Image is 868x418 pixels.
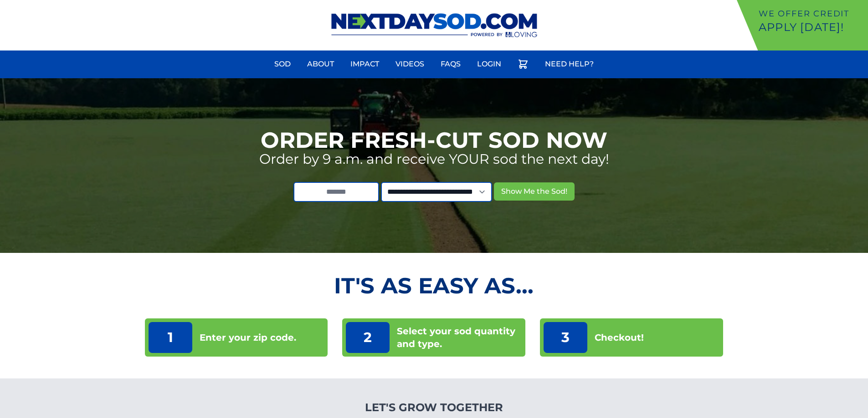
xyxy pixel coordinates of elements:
a: Need Help? [539,53,599,75]
h1: Order Fresh-Cut Sod Now [261,129,607,151]
a: About [302,53,339,75]
h2: It's as Easy As... [145,275,724,297]
p: Apply [DATE]! [759,20,864,35]
button: Show Me the Sod! [494,182,575,201]
a: Videos [390,53,430,75]
p: Enter your zip code. [200,331,296,344]
a: Impact [345,53,385,75]
a: FAQs [435,53,466,75]
a: Login [472,53,507,75]
a: Sod [269,53,296,75]
p: We offer Credit [759,7,864,20]
p: Order by 9 a.m. and receive YOUR sod the next day! [259,151,609,167]
p: 3 [544,322,587,353]
p: Select your sod quantity and type. [397,325,522,350]
h4: Let's Grow Together [316,400,552,415]
p: 2 [346,322,390,353]
p: 1 [149,322,192,353]
p: Checkout! [595,331,644,344]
